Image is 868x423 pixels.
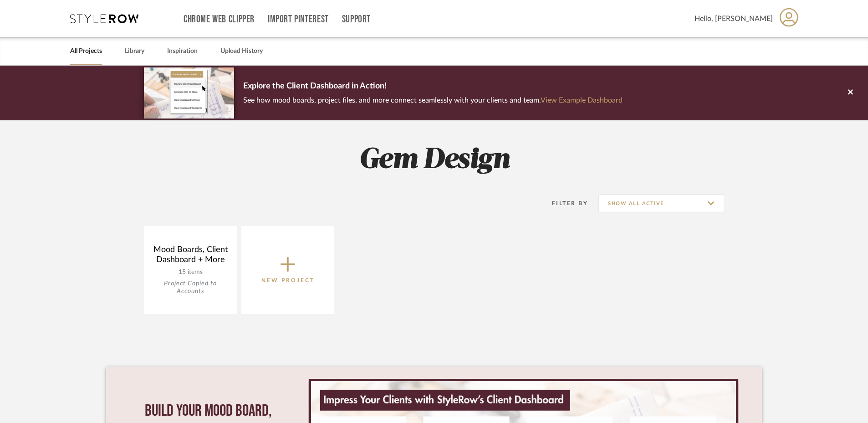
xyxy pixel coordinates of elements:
div: Filter By [540,199,588,208]
img: d5d033c5-7b12-40c2-a960-1ecee1989c38.png [144,67,234,118]
a: View Example Dashboard [541,97,623,104]
a: Upload History [220,45,263,57]
div: Project Copied to Accounts [151,280,230,295]
a: Library [125,45,144,57]
button: New Project [241,226,334,314]
p: See how mood boards, project files, and more connect seamlessly with your clients and team. [243,94,623,107]
p: Explore the Client Dashboard in Action! [243,79,623,94]
p: New Project [261,276,315,285]
div: 15 items [151,268,230,276]
a: Chrome Web Clipper [184,15,255,23]
a: Support [342,15,371,23]
div: Mood Boards, Client Dashboard + More [151,245,230,268]
a: Inspiration [167,45,198,57]
a: Import Pinterest [268,15,329,23]
span: Hello, [PERSON_NAME] [694,13,773,24]
h2: Gem Design [106,143,762,177]
a: All Projects [70,45,102,57]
